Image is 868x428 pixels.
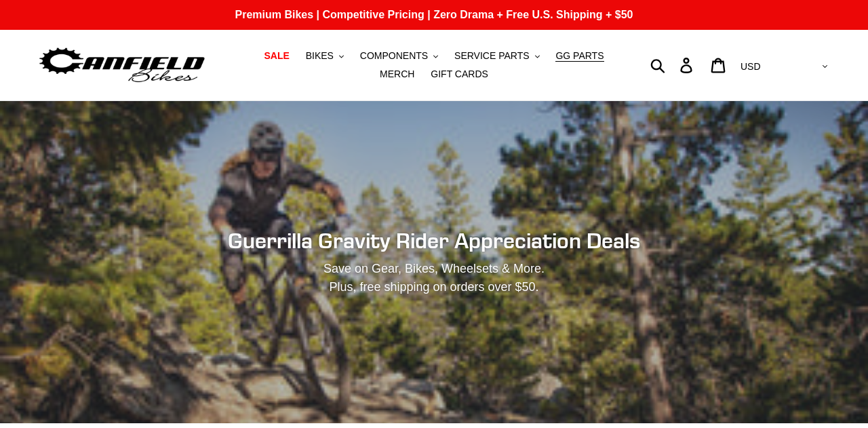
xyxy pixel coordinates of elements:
span: SERVICE PARTS [454,50,529,62]
span: GIFT CARDS [431,69,488,80]
img: Canfield Bikes [37,44,207,87]
a: GG PARTS [549,47,610,65]
span: BIKES [306,50,334,62]
span: GG PARTS [555,50,604,62]
button: BIKES [299,47,351,65]
p: Save on Gear, Bikes, Wheelsets & More. Plus, free shipping on orders over $50. [157,260,711,296]
button: SERVICE PARTS [448,47,546,65]
button: COMPONENTS [353,47,445,65]
h2: Guerrilla Gravity Rider Appreciation Deals [64,228,804,254]
a: MERCH [373,65,421,83]
span: SALE [264,50,289,62]
span: MERCH [380,69,414,80]
span: COMPONENTS [360,50,428,62]
a: SALE [257,47,296,65]
a: GIFT CARDS [424,65,495,83]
